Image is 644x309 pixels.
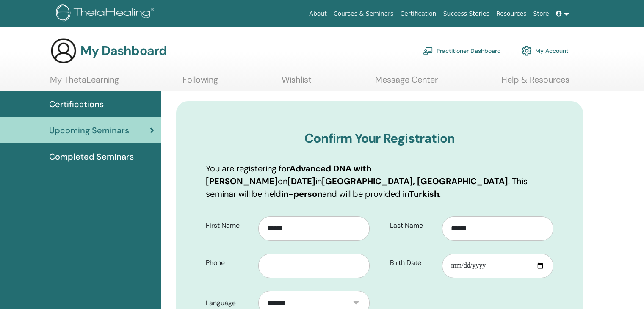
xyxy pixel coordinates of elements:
[423,47,433,55] img: chalkboard-teacher.svg
[522,44,532,58] img: cog.svg
[530,6,553,22] a: Store
[306,6,330,22] a: About
[182,74,218,91] a: Following
[281,188,322,199] b: in-person
[50,37,77,64] img: generic-user-icon.jpg
[49,124,129,137] span: Upcoming Seminars
[397,6,439,22] a: Certification
[409,188,439,199] b: Turkish
[322,176,508,187] b: [GEOGRAPHIC_DATA], [GEOGRAPHIC_DATA]
[384,218,442,234] label: Last Name
[423,41,501,60] a: Practitioner Dashboard
[287,176,315,187] b: [DATE]
[56,4,157,23] img: logo.png
[501,74,569,91] a: Help & Resources
[330,6,397,22] a: Courses & Seminars
[375,74,438,91] a: Message Center
[206,131,553,146] h3: Confirm Your Registration
[199,255,258,271] label: Phone
[199,218,258,234] label: First Name
[206,162,553,200] p: You are registering for on in . This seminar will be held and will be provided in .
[80,43,167,58] h3: My Dashboard
[440,6,493,22] a: Success Stories
[384,255,442,271] label: Birth Date
[282,74,312,91] a: Wishlist
[493,6,530,22] a: Resources
[522,41,569,60] a: My Account
[49,150,134,163] span: Completed Seminars
[50,74,119,91] a: My ThetaLearning
[49,98,104,110] span: Certifications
